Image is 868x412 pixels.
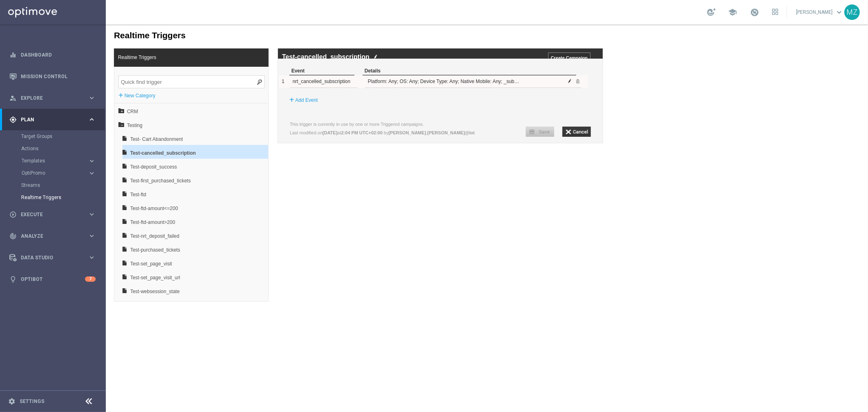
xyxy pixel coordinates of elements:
[88,94,96,102] i: keyboard_arrow_right
[187,51,252,63] div: nrt_cancelled_subscription
[9,52,96,58] button: equalizer Dashboard
[835,8,844,17] span: keyboard_arrow_down
[24,149,112,163] span: Test-first_purchased_tickets
[9,232,17,240] i: track_changes
[268,30,272,35] img: edit_white.png
[9,232,88,240] div: Analyze
[9,233,96,239] button: track_changes Analyze keyboard_arrow_right
[88,254,96,261] i: keyboard_arrow_right
[21,44,96,66] a: Dashboard
[217,106,232,111] b: [DATE]
[173,51,179,63] div: 1
[9,211,17,218] i: play_circle_outline
[88,210,96,218] i: keyboard_arrow_right
[24,246,112,260] span: Test-set_page_visit_url
[469,54,474,59] span: Delete
[24,205,112,219] span: Test-nrt_deposit_failed
[88,116,96,123] i: keyboard_arrow_right
[235,106,277,111] b: 2:04 PM UTC+02:00
[9,51,17,59] i: equalizer
[21,94,111,108] span: Testing
[9,66,96,87] div: Mission Control
[21,194,85,201] a: Realtime Triggers
[9,94,17,102] i: person_search
[24,191,112,205] span: Test-ftd-amount>200
[184,106,369,111] lable: Last modified on at by
[21,182,85,188] a: Streams
[88,169,96,177] i: keyboard_arrow_right
[9,254,96,261] button: Data Studio keyboard_arrow_right
[21,268,85,290] a: Optibot
[13,51,159,64] input: Quick find trigger
[24,232,112,246] span: Test-set_page_visit
[21,80,111,94] span: CRM
[19,67,50,75] label: New Category
[22,158,80,163] span: Templates
[24,214,112,220] div: Test-nrt_deposit_failed
[21,158,96,164] button: Templates keyboard_arrow_right
[21,167,105,179] div: OptiPromo
[9,116,17,123] i: gps_fixed
[9,116,88,123] div: Plan
[257,42,470,51] div: Details
[21,191,105,204] div: Realtime Triggers
[21,130,105,142] div: Target Groups
[8,26,55,40] span: Realtime Triggers
[9,276,17,283] i: lightbulb
[9,276,96,283] button: lightbulb Optibot 7
[21,170,96,176] button: OptiPromo keyboard_arrow_right
[442,28,485,38] input: Create Campaign
[24,136,112,149] span: Test-deposit_success
[9,94,88,102] div: Explore
[9,95,96,101] button: person_search Explore keyboard_arrow_right
[9,116,96,123] button: gps_fixed Plan keyboard_arrow_right
[21,145,85,152] a: Actions
[21,66,96,87] a: Mission Control
[24,228,112,234] div: Test-purchased_tickets
[24,159,112,164] div: Test-first_purchased_tickets
[24,177,112,191] span: Test-ftd-amount<=200
[184,71,188,79] label: +
[24,108,112,122] span: Test- Cart Abandonment
[21,142,105,155] div: Actions
[22,171,88,175] div: OptiPromo
[24,117,112,123] div: Test- Cart Abandonment
[88,232,96,240] i: keyboard_arrow_right
[795,6,844,18] a: [PERSON_NAME]keyboard_arrow_down
[9,211,96,218] button: play_circle_outline Execute keyboard_arrow_right
[21,179,105,191] div: Streams
[190,72,212,80] label: Add Event
[728,8,737,17] span: school
[8,398,15,405] i: settings
[260,51,415,63] div: Platform: Any; OS: Any; Device Type: Any; Native Mobile: Any; _subsc_cancel_time: Any; _subsc_can...
[9,44,96,66] div: Dashboard
[22,171,80,175] span: OptiPromo
[24,131,112,137] div: Test-cancelled_subscription
[24,186,112,192] div: Test-ftd-amount<=200
[21,117,88,122] span: Plan
[21,255,88,260] span: Data Studio
[9,254,88,261] div: Data Studio
[184,42,249,51] div: Event
[24,256,112,261] div: Test-set_page_visit_url
[22,158,88,163] div: Templates
[88,157,96,165] i: keyboard_arrow_right
[24,219,112,232] span: Test-purchased_tickets
[20,399,44,404] a: Settings
[184,97,318,102] label: This trigger is currently in use by one or more Triggered campaigns.
[24,163,112,177] span: Test-ftd
[21,155,105,167] div: Templates
[21,96,88,101] span: Explore
[24,145,112,151] div: Test-deposit_success
[9,73,96,80] button: Mission Control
